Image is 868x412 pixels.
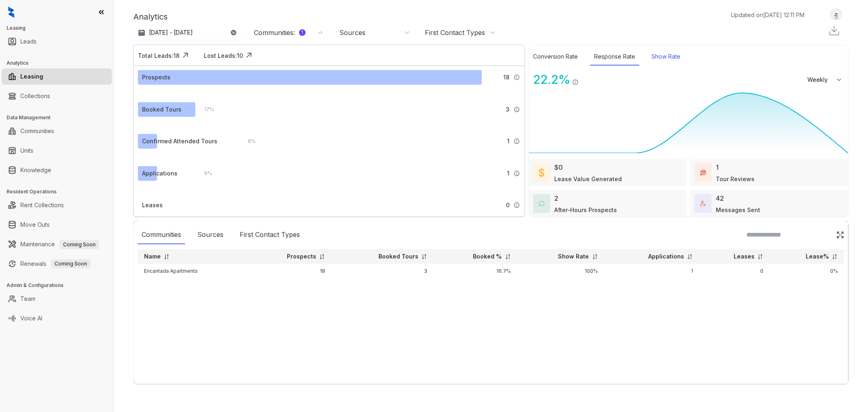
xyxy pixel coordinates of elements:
[700,201,706,206] img: TotalFum
[434,264,518,278] td: 16.7%
[507,137,509,146] span: 1
[2,236,112,252] li: Maintenance
[20,291,35,307] a: Team
[20,68,43,85] a: Leasing
[20,197,64,213] a: Rent Collections
[554,206,617,214] div: After-Hours Prospects
[506,105,509,114] span: 3
[421,254,427,260] img: sorting
[7,24,114,32] h3: Leasing
[731,11,805,19] p: Updated on [DATE] 12:11 PM
[204,51,243,60] div: Lost Leads: 10
[2,291,112,307] li: Team
[605,264,700,278] td: 1
[144,252,161,261] p: Name
[828,24,840,37] img: Download
[20,33,37,50] a: Leads
[554,175,622,183] div: Lease Value Generated
[539,168,544,178] img: LeaseValue
[716,175,754,183] div: Tour Reviews
[287,252,316,261] p: Prospects
[554,162,563,172] div: $0
[592,254,598,260] img: sorting
[832,254,838,260] img: sorting
[254,28,306,37] div: Communities :
[514,170,520,177] img: Info
[579,72,591,84] img: Click Icon
[142,137,217,146] div: Confirmed Attended Tours
[319,254,325,260] img: sorting
[2,217,112,233] li: Move Outs
[138,226,185,244] div: Communities
[243,49,255,61] img: Click Icon
[2,256,112,272] li: Renewals
[802,72,848,87] button: Weekly
[20,217,50,233] a: Move Outs
[240,137,256,146] div: 6 %
[647,48,684,66] div: Show Rate
[425,28,485,37] div: First Contact Types
[836,231,844,239] img: Click Icon
[142,169,177,178] div: Applications
[20,162,51,178] a: Knowledge
[716,193,724,203] div: 42
[247,264,332,278] td: 18
[138,264,247,278] td: Encantada Apartments
[572,79,579,85] img: Info
[236,226,304,244] div: First Contact Types
[7,114,114,121] h3: Data Management
[142,73,171,82] div: Prospects
[514,138,520,145] img: Info
[757,254,763,260] img: sorting
[20,142,33,159] a: Units
[529,70,571,89] div: 22.2 %
[831,10,842,19] img: UserAvatar
[518,264,605,278] td: 100%
[539,201,544,207] img: AfterHoursConversations
[378,252,418,261] p: Booked Tours
[807,76,832,84] span: Weekly
[473,252,502,261] p: Booked %
[514,202,520,208] img: Info
[20,88,50,104] a: Collections
[806,252,829,261] p: Lease%
[51,259,90,268] span: Coming Soon
[506,201,509,210] span: 0
[142,105,181,114] div: Booked Tours
[558,252,589,261] p: Show Rate
[716,206,760,214] div: Messages Sent
[514,106,520,113] img: Info
[193,226,227,244] div: Sources
[7,282,114,289] h3: Admin & Configurations
[179,49,192,61] img: Click Icon
[2,142,112,159] li: Units
[819,231,826,238] img: SearchIcon
[138,51,179,60] div: Total Leads: 18
[716,162,719,172] div: 1
[2,162,112,178] li: Knowledge
[197,169,212,178] div: 6 %
[164,254,170,260] img: sorting
[700,264,770,278] td: 0
[514,74,520,81] img: Info
[2,33,112,50] li: Leads
[770,264,844,278] td: 0%
[734,252,754,261] p: Leases
[7,59,114,67] h3: Analytics
[20,310,42,327] a: Voice AI
[507,169,509,178] span: 1
[299,29,306,36] div: 1
[133,11,168,23] p: Analytics
[60,240,99,249] span: Coming Soon
[20,123,54,139] a: Communities
[7,188,114,195] h3: Resident Operations
[648,252,684,261] p: Applications
[332,264,433,278] td: 3
[339,28,365,37] div: Sources
[554,193,558,203] div: 2
[142,201,163,210] div: Leases
[149,28,193,37] p: [DATE] - [DATE]
[2,197,112,213] li: Rent Collections
[529,48,582,66] div: Conversion Rate
[700,170,706,175] img: TourReviews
